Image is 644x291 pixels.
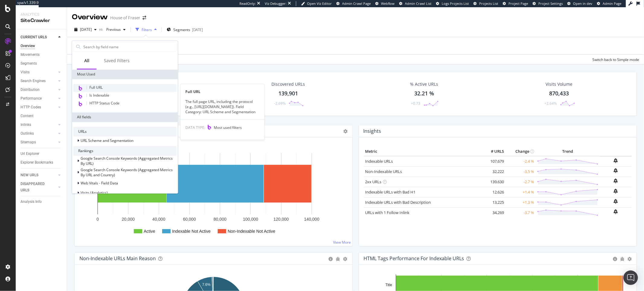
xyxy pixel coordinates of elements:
a: HTTP Codes [21,104,56,110]
div: circle-info [613,257,617,261]
td: 13,225 [481,197,505,207]
div: A chart. [79,147,347,241]
div: bell-plus [614,199,618,204]
text: 7.6% [202,283,211,287]
h4: Insights [364,127,381,135]
text: 120,000 [274,217,289,222]
a: Projects List [473,1,498,6]
span: Is Indexable [89,93,109,98]
a: 2xx URLs [365,179,382,184]
a: Logs Projects List [436,1,469,6]
a: NEW URLS [21,172,56,178]
div: NEW URLS [21,172,38,178]
text: 100,000 [243,217,258,222]
div: CURRENT URLS [21,34,47,40]
th: Change [505,147,536,156]
span: vs [99,27,104,32]
span: HTTP Status Code [89,101,120,106]
div: Non-Indexable URLs Main Reason [79,255,156,261]
div: Segments [21,60,37,67]
div: circle-info [329,257,333,261]
div: Distribution [21,87,40,93]
a: Indexable URLs with Bad Description [365,200,431,205]
span: Google Search Console Keywords (Aggregated Metrics By URL and Country) [81,168,173,178]
a: Admin Page [597,1,621,6]
a: Url Explorer [21,151,62,157]
div: Viz Debugger: [265,1,287,6]
text: Non-Indexable Not Active [228,229,275,234]
a: Overview [21,43,62,49]
th: # URLS [481,147,505,156]
span: Projects List [479,1,498,6]
a: Segments [21,60,62,67]
div: All fields [72,112,178,122]
div: Filters [142,27,152,32]
button: Segments[DATE] [164,25,205,34]
span: Full URL [89,85,103,90]
td: -2.4 % [505,156,536,167]
span: Segments [173,27,190,32]
span: 2025 Oct. 14th [80,27,92,32]
td: +1.4 % [505,187,536,197]
i: Options [344,129,348,133]
a: Search Engines [21,78,56,84]
div: bell-plus [614,168,618,173]
a: Performance [21,95,56,102]
div: DISAPPEARED URLS [21,181,51,193]
a: Admin Crawl List [399,1,431,6]
div: Switch back to Simple mode [592,57,639,62]
span: Project Page [508,1,528,6]
div: Discovered URLs [272,81,305,87]
text: 0 [97,217,99,222]
a: Open in dev [567,1,592,6]
div: Movements [21,52,40,58]
div: All [84,58,89,64]
div: Analysis Info [21,199,42,205]
a: Webflow [375,1,395,6]
div: Url Explorer [21,151,39,157]
input: Search by field name [83,42,176,51]
div: URLs [73,127,177,136]
div: Sitemaps [21,139,36,145]
td: -3.7 % [505,207,536,218]
text: 40,000 [152,217,165,222]
div: Saved Filters [104,58,130,64]
div: Explorer Bookmarks [21,159,53,166]
text: 140,000 [304,217,319,222]
span: Google Search Console Keywords (Aggregated Metrics By URL) [81,156,173,166]
th: Metric [364,147,482,156]
text: Active [144,229,155,234]
div: Full URL [181,89,264,94]
div: bell-plus [614,178,618,183]
div: HTTP Codes [21,104,41,110]
div: 139,901 [279,90,298,98]
span: Web Vitals - Field Data [81,181,118,186]
div: arrow-right-arrow-left [143,16,146,20]
div: Analytics [21,12,62,17]
a: Movements [21,52,62,58]
td: 139,630 [481,177,505,187]
a: Explorer Bookmarks [21,159,62,166]
a: Non-Indexable URLs [365,169,402,174]
a: Inlinks [21,122,56,128]
div: Visits Volume [546,81,573,87]
div: Overview [72,12,108,22]
a: Sitemaps [21,139,56,145]
span: Admin Crawl List [405,1,431,6]
div: 870,433 [549,90,569,98]
text: Title [385,283,392,287]
text: 60,000 [183,217,196,222]
div: % Active URLs [410,81,438,87]
span: Admin Page [603,1,621,6]
span: Visits (Analytics) [81,190,108,195]
a: Content [21,113,62,119]
button: Previous [104,25,128,34]
a: URLs with 1 Follow Inlink [365,210,410,215]
a: Indexable URLs with Bad H1 [365,189,416,195]
td: 34,269 [481,207,505,218]
div: Most Used [72,69,178,79]
div: -2.69% [274,101,286,106]
div: Inlinks [21,122,31,128]
text: Indexable Not Active [172,229,211,234]
div: bell-plus [614,158,618,163]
